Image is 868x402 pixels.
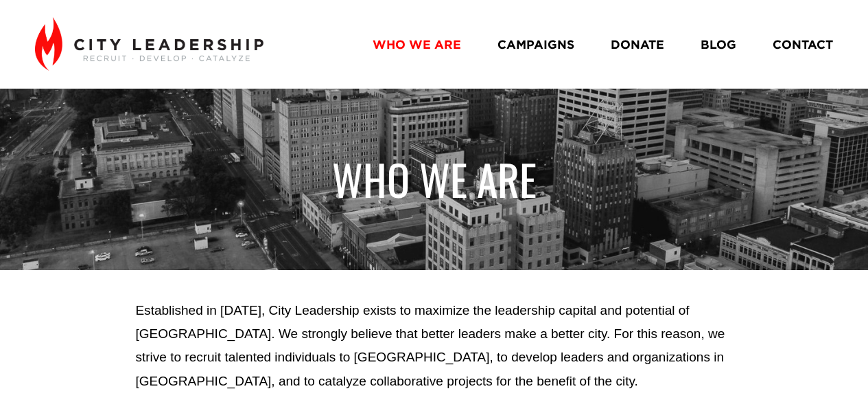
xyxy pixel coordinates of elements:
[135,153,732,205] h1: WHO WE ARE
[497,32,574,56] a: CAMPAIGNS
[611,32,664,56] a: DONATE
[373,32,461,56] a: WHO WE ARE
[701,32,736,56] a: BLOG
[135,299,732,393] p: Established in [DATE], City Leadership exists to maximize the leadership capital and potential of...
[35,17,263,71] img: City Leadership - Recruit. Develop. Catalyze.
[773,32,833,56] a: CONTACT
